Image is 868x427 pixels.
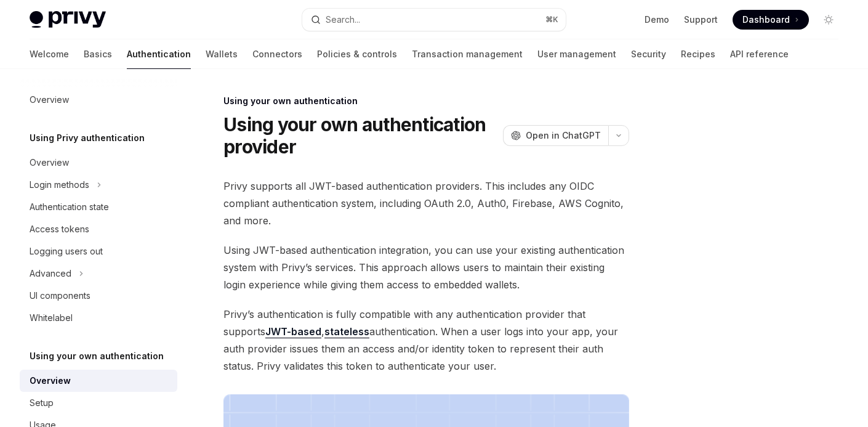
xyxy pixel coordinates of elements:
div: Access tokens [30,222,89,237]
a: Basics [84,39,112,69]
a: Demo [645,14,669,26]
a: stateless [324,325,369,338]
div: Overview [30,92,69,107]
a: Transaction management [412,39,523,69]
button: Open in ChatGPT [503,125,608,146]
div: Search... [326,12,360,27]
div: Authentication state [30,200,109,214]
div: Whitelabel [30,311,73,325]
div: Overview [30,155,69,170]
a: Authentication [127,39,191,69]
img: light logo [30,11,106,28]
a: Whitelabel [20,307,177,329]
a: User management [537,39,616,69]
span: Using JWT-based authentication integration, you can use your existing authentication system with ... [223,242,629,293]
div: UI components [30,288,90,303]
a: API reference [730,39,789,69]
a: Access tokens [20,218,177,240]
a: Setup [20,392,177,414]
a: JWT-based [265,325,321,338]
div: Using your own authentication [223,95,629,107]
div: Logging users out [30,244,103,259]
a: Welcome [30,39,69,69]
a: Dashboard [733,10,809,30]
div: Setup [30,396,54,410]
div: Advanced [30,266,71,281]
h5: Using Privy authentication [30,131,145,145]
span: Privy’s authentication is fully compatible with any authentication provider that supports , authe... [223,306,629,375]
span: Privy supports all JWT-based authentication providers. This includes any OIDC compliant authentic... [223,177,629,229]
a: Overview [20,370,177,392]
span: Dashboard [742,14,790,26]
a: Connectors [252,39,302,69]
button: Toggle dark mode [819,10,838,30]
a: Policies & controls [317,39,397,69]
h5: Using your own authentication [30,349,164,364]
button: Search...⌘K [302,9,565,31]
a: Wallets [206,39,238,69]
a: UI components [20,285,177,307]
a: Overview [20,152,177,174]
h1: Using your own authentication provider [223,113,498,158]
span: ⌘ K [545,15,558,25]
a: Support [684,14,718,26]
a: Overview [20,89,177,111]
div: Login methods [30,177,89,192]
span: Open in ChatGPT [526,129,601,142]
div: Overview [30,373,71,388]
a: Recipes [681,39,715,69]
a: Security [631,39,666,69]
a: Logging users out [20,240,177,262]
a: Authentication state [20,196,177,218]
